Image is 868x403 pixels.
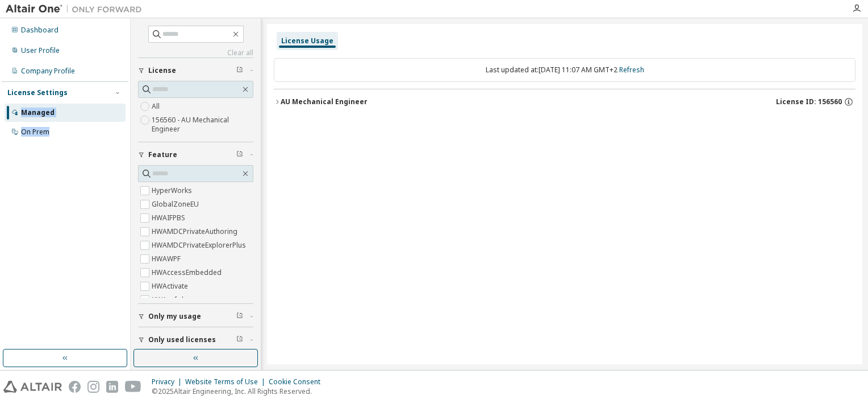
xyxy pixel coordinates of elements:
[236,150,243,159] span: Clear filter
[152,113,253,136] label: 156560 - AU Mechanical Engineer
[274,89,856,114] button: AU Mechanical EngineerLicense ID: 156560
[138,48,253,57] a: Clear all
[619,65,644,75] a: Refresh
[152,198,201,211] label: GlobalZoneEU
[7,88,68,97] div: License Settings
[152,211,187,225] label: HWAIFPBS
[152,377,185,386] div: Privacy
[106,381,118,393] img: linkedin.svg
[21,46,60,55] div: User Profile
[281,97,368,106] div: AU Mechanical Engineer
[152,266,224,279] label: HWAccessEmbedded
[148,66,176,75] span: License
[148,150,177,159] span: Feature
[152,279,190,293] label: HWActivate
[21,108,55,117] div: Managed
[236,312,243,321] span: Clear filter
[152,238,248,252] label: HWAMDCPrivateExplorerPlus
[6,3,148,15] img: Altair One
[138,304,253,329] button: Only my usage
[87,381,99,393] img: instagram.svg
[274,58,856,82] div: Last updated at: [DATE] 11:07 AM GMT+2
[269,377,327,386] div: Cookie Consent
[138,58,253,83] button: License
[152,100,162,113] label: All
[776,97,842,106] span: License ID: 156560
[138,142,253,167] button: Feature
[236,66,243,75] span: Clear filter
[152,386,327,396] p: © 2025 Altair Engineering, Inc. All Rights Reserved.
[138,327,253,352] button: Only used licenses
[69,381,81,393] img: facebook.svg
[3,381,62,393] img: altair_logo.svg
[152,225,240,238] label: HWAMDCPrivateAuthoring
[236,335,243,344] span: Clear filter
[152,293,188,307] label: HWAcufwh
[148,312,201,321] span: Only my usage
[152,184,194,198] label: HyperWorks
[185,377,269,386] div: Website Terms of Use
[21,26,59,35] div: Dashboard
[148,335,216,344] span: Only used licenses
[152,252,183,266] label: HWAWPF
[125,381,141,393] img: youtube.svg
[281,36,333,46] div: License Usage
[21,128,49,137] div: On Prem
[21,67,75,76] div: Company Profile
